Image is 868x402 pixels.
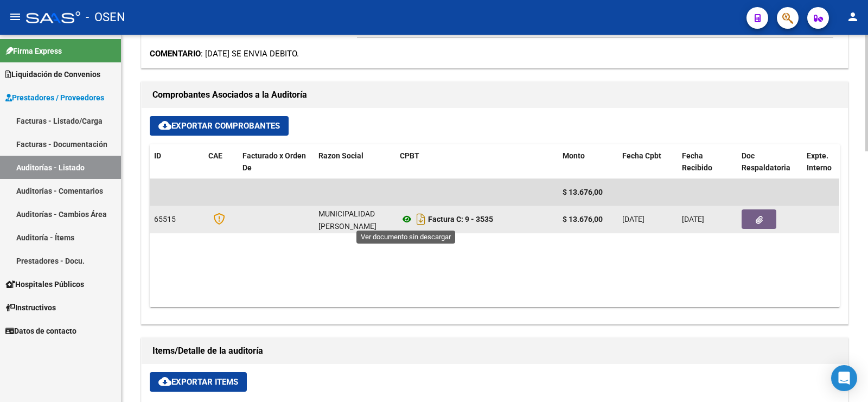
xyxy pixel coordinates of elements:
div: MUNICIPALIDAD [PERSON_NAME][GEOGRAPHIC_DATA] [318,208,392,245]
span: [DATE] [682,215,704,224]
span: : [DATE] SE ENVIA DEBITO. [150,49,299,59]
span: - OSEN [86,5,125,29]
span: Fecha Recibido [682,151,712,173]
datatable-header-cell: CPBT [395,144,558,180]
datatable-header-cell: Fecha Cpbt [618,144,678,180]
span: CAE [208,151,222,160]
span: Exportar Comprobantes [158,121,280,131]
mat-icon: menu [9,10,22,23]
datatable-header-cell: CAE [204,144,238,180]
datatable-header-cell: Razon Social [314,144,395,180]
span: $ 13.676,00 [563,188,603,196]
span: Instructivos [5,302,56,314]
datatable-header-cell: Expte. Interno [802,144,840,180]
datatable-header-cell: Facturado x Orden De [238,144,314,180]
span: Expte. Interno [807,151,832,173]
div: Open Intercom Messenger [831,365,857,391]
datatable-header-cell: ID [150,144,204,180]
datatable-header-cell: Fecha Recibido [678,144,737,180]
span: CPBT [400,151,419,160]
strong: $ 13.676,00 [563,215,603,224]
span: 65515 [154,215,176,224]
i: Descargar documento [414,210,428,228]
datatable-header-cell: Doc Respaldatoria [737,144,802,180]
strong: Factura C: 9 - 3535 [428,215,493,224]
button: Exportar Items [150,372,247,392]
mat-icon: cloud_download [158,119,171,132]
span: Razon Social [318,151,363,160]
span: Hospitales Públicos [5,278,84,290]
span: Facturado x Orden De [242,151,306,173]
h1: Items/Detalle de la auditoría [152,342,837,360]
mat-icon: cloud_download [158,375,171,388]
span: Monto [563,151,585,160]
span: [DATE] [622,215,644,224]
span: Prestadores / Proveedores [5,92,104,104]
span: Liquidación de Convenios [5,68,100,80]
mat-icon: person [846,10,859,23]
span: Datos de contacto [5,325,76,337]
span: Fecha Cpbt [622,151,661,160]
button: Exportar Comprobantes [150,116,289,136]
datatable-header-cell: Monto [558,144,618,180]
span: Firma Express [5,45,62,57]
h1: Comprobantes Asociados a la Auditoría [152,86,837,104]
strong: COMENTARIO [150,49,201,59]
span: Doc Respaldatoria [742,151,790,173]
span: Exportar Items [158,377,238,387]
span: ID [154,151,161,160]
